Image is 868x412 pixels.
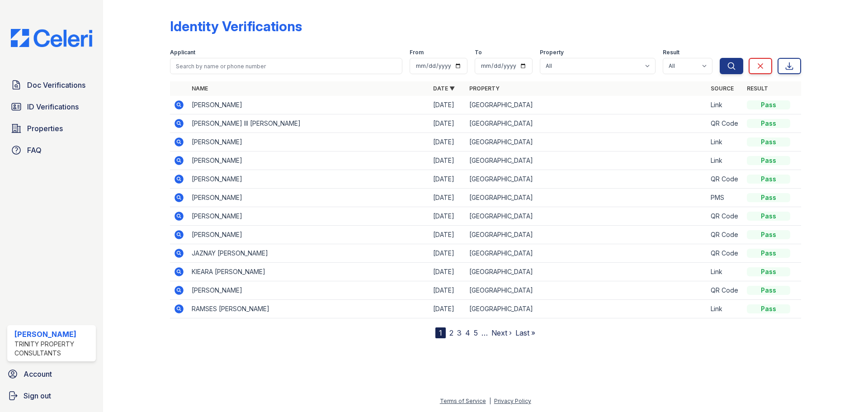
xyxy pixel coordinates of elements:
[466,114,707,133] td: [GEOGRAPHIC_DATA]
[489,398,491,404] div: |
[747,156,790,165] div: Pass
[747,137,790,147] div: Pass
[7,141,96,159] a: FAQ
[440,398,486,404] a: Terms of Service
[170,18,302,34] div: Identity Verifications
[747,193,790,202] div: Pass
[188,300,429,318] td: RAMSES [PERSON_NAME]
[170,49,195,56] label: Applicant
[429,207,466,226] td: [DATE]
[449,328,453,337] a: 2
[457,328,462,337] a: 3
[707,114,743,133] td: QR Code
[188,170,429,189] td: [PERSON_NAME]
[27,145,42,156] span: FAQ
[466,281,707,300] td: [GEOGRAPHIC_DATA]
[429,189,466,207] td: [DATE]
[466,133,707,152] td: [GEOGRAPHIC_DATA]
[494,398,531,404] a: Privacy Policy
[747,286,790,295] div: Pass
[466,152,707,170] td: [GEOGRAPHIC_DATA]
[7,119,96,137] a: Properties
[429,170,466,189] td: [DATE]
[491,328,512,337] a: Next ›
[711,85,734,92] a: Source
[192,85,208,92] a: Name
[466,300,707,318] td: [GEOGRAPHIC_DATA]
[707,133,743,152] td: Link
[475,49,482,56] label: To
[433,85,455,92] a: Date ▼
[707,152,743,170] td: Link
[747,249,790,258] div: Pass
[469,85,500,92] a: Property
[747,100,790,109] div: Pass
[188,133,429,152] td: [PERSON_NAME]
[188,281,429,300] td: [PERSON_NAME]
[4,387,99,405] a: Sign out
[747,85,768,92] a: Result
[540,49,564,56] label: Property
[707,226,743,244] td: QR Code
[429,96,466,114] td: [DATE]
[14,340,92,358] div: Trinity Property Consultants
[466,207,707,226] td: [GEOGRAPHIC_DATA]
[474,328,478,337] a: 5
[188,189,429,207] td: [PERSON_NAME]
[188,114,429,133] td: [PERSON_NAME] III [PERSON_NAME]
[707,170,743,189] td: QR Code
[27,123,63,134] span: Properties
[7,98,96,116] a: ID Verifications
[170,58,402,74] input: Search by name or phone number
[14,329,92,340] div: [PERSON_NAME]
[435,327,446,338] div: 1
[481,327,488,338] span: …
[429,244,466,263] td: [DATE]
[429,300,466,318] td: [DATE]
[7,76,96,94] a: Doc Verifications
[747,212,790,221] div: Pass
[188,226,429,244] td: [PERSON_NAME]
[429,152,466,170] td: [DATE]
[410,49,424,56] label: From
[663,49,679,56] label: Result
[707,263,743,281] td: Link
[466,244,707,263] td: [GEOGRAPHIC_DATA]
[429,226,466,244] td: [DATE]
[466,189,707,207] td: [GEOGRAPHIC_DATA]
[4,29,99,47] img: CE_Logo_Blue-a8612792a0a2168367f1c8372b55b34899dd931a85d93a1a3d3e32e68fde9ad4.png
[429,133,466,152] td: [DATE]
[188,244,429,263] td: JAZNAY [PERSON_NAME]
[707,300,743,318] td: Link
[466,226,707,244] td: [GEOGRAPHIC_DATA]
[188,152,429,170] td: [PERSON_NAME]
[747,267,790,276] div: Pass
[24,369,52,379] span: Account
[188,263,429,281] td: KIEARA [PERSON_NAME]
[707,189,743,207] td: PMS
[466,170,707,189] td: [GEOGRAPHIC_DATA]
[466,96,707,114] td: [GEOGRAPHIC_DATA]
[27,101,79,112] span: ID Verifications
[465,328,470,337] a: 4
[747,230,790,239] div: Pass
[747,304,790,313] div: Pass
[4,365,99,383] a: Account
[429,263,466,281] td: [DATE]
[188,207,429,226] td: [PERSON_NAME]
[188,96,429,114] td: [PERSON_NAME]
[747,175,790,184] div: Pass
[707,244,743,263] td: QR Code
[707,281,743,300] td: QR Code
[24,390,51,401] span: Sign out
[515,328,535,337] a: Last »
[466,263,707,281] td: [GEOGRAPHIC_DATA]
[429,114,466,133] td: [DATE]
[707,207,743,226] td: QR Code
[747,119,790,128] div: Pass
[27,80,85,90] span: Doc Verifications
[707,96,743,114] td: Link
[429,281,466,300] td: [DATE]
